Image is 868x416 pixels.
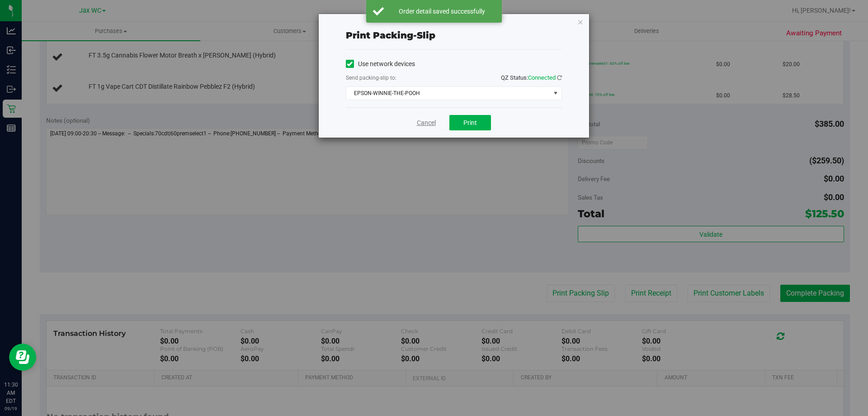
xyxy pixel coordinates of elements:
[449,115,491,130] button: Print
[389,7,495,16] div: Order detail saved successfully
[463,119,477,126] span: Print
[346,74,396,82] label: Send packing-slip to:
[346,30,435,41] span: Print packing-slip
[346,59,415,69] label: Use network devices
[550,87,561,100] span: select
[501,74,562,81] span: QZ Status:
[9,344,36,371] iframe: Resource center
[417,118,436,128] a: Cancel
[528,74,556,81] span: Connected
[346,87,550,100] span: EPSON-WINNIE-THE-POOH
